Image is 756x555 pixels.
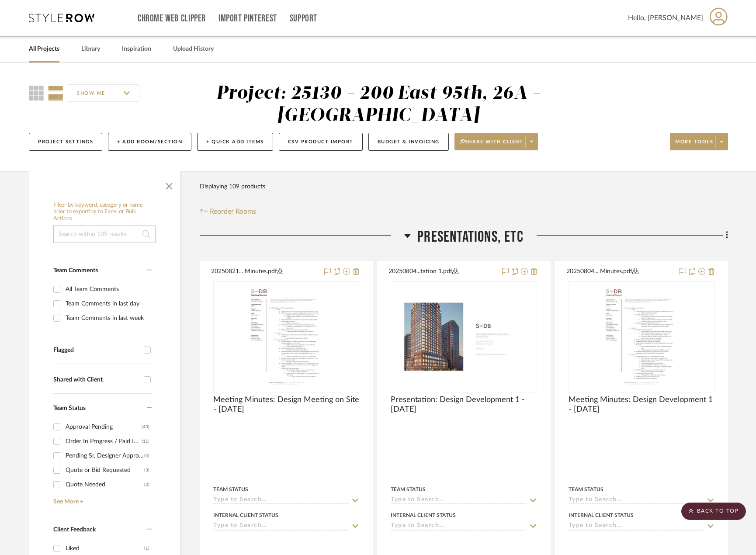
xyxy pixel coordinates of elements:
div: Order In Progress / Paid In Full w/ Freight, No Balance due [66,434,142,448]
input: Type to Search… [569,496,704,505]
div: Approval Pending [66,420,142,434]
div: Team Status [569,486,603,493]
input: Search within 109 results [53,225,156,243]
div: (11) [142,434,149,448]
a: All Projects [29,43,59,55]
button: 20250821... Minutes.pdf [211,267,319,277]
img: Presentation: Design Development 1 - 08.04.2025 [392,290,536,383]
div: Internal Client Status [391,511,456,519]
div: (3) [144,463,149,477]
a: Support [290,15,317,22]
button: Budget & Invoicing [368,133,449,151]
button: Share with client [454,133,538,150]
div: Team Status [391,486,426,493]
button: Close [160,176,178,193]
a: Inspiration [122,43,151,55]
input: Type to Search… [391,522,526,531]
input: Type to Search… [569,522,704,531]
span: Team Comments [53,267,98,274]
button: 20250804... Minutes.pdf [566,267,674,277]
div: Pending Sr. Designer Approval [66,449,144,463]
span: Client Feedback [53,527,96,533]
div: Team Status [213,486,248,493]
button: + Add Room/Section [108,133,191,151]
a: Import Pinterest [218,15,277,22]
span: Team Status [53,405,86,411]
div: Flagged [53,347,139,354]
h6: Filter by keyword, category or name prior to exporting to Excel or Bulk Actions [53,202,156,222]
div: Quote Needed [66,478,144,492]
div: (2) [144,478,149,492]
div: Quote or Bid Requested [66,463,144,477]
a: Library [81,43,100,55]
span: Presentation: Design Development 1 - [DATE] [391,395,537,414]
a: See More + [51,492,152,506]
div: All Team Comments [66,282,149,296]
input: Type to Search… [213,496,349,505]
span: Meeting Minutes: Design Development 1 - [DATE] [569,395,714,414]
span: Meeting Minutes: Design Meeting on Site - [DATE] [213,395,359,414]
img: Meeting Minutes: Design Development 1 - 08.04.2025 [599,282,683,392]
div: Displaying 109 products [200,178,265,195]
input: Type to Search… [391,496,526,505]
span: Hello, [PERSON_NAME] [628,13,703,23]
scroll-to-top-button: BACK TO TOP [681,503,746,520]
div: Project: 25130 - 200 East 95th, 26A - [GEOGRAPHIC_DATA] [216,84,541,125]
button: CSV Product Import [279,133,363,151]
div: Shared with Client [53,376,139,384]
a: Upload History [173,43,214,55]
a: Chrome Web Clipper [138,15,206,22]
div: (43) [142,420,149,434]
button: 20250804...tation 1.pdf [388,267,496,277]
button: + Quick Add Items [197,133,273,151]
input: Type to Search… [213,522,349,531]
img: Meeting Minutes: Design Meeting on Site - 08.21.2025 [244,282,329,392]
div: (4) [144,449,149,463]
span: PRESENTATIONS, ETC [417,228,524,246]
button: Project Settings [29,133,102,151]
div: Internal Client Status [213,511,278,519]
span: Share with client [460,139,524,152]
button: Reorder Rooms [200,206,256,217]
div: Team Comments in last week [66,311,149,325]
div: Internal Client Status [569,511,634,519]
span: Reorder Rooms [210,206,256,217]
button: More tools [670,133,728,150]
div: Team Comments in last day [66,297,149,311]
span: More tools [675,139,713,152]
